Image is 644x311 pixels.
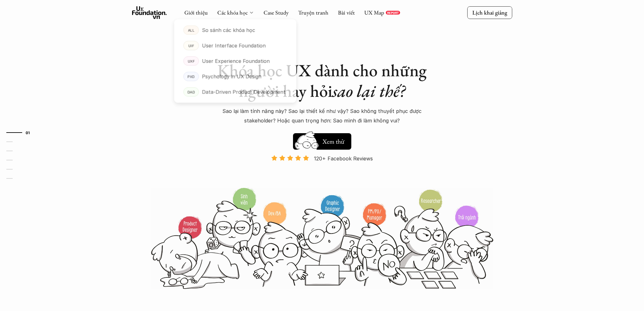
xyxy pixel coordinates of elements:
em: sao lại thế? [332,80,405,102]
p: User Interface Foundation [202,41,265,50]
a: UX Map [364,9,384,16]
p: UIF [188,43,194,48]
a: Truyện tranh [298,9,328,16]
a: Giới thiệu [184,9,208,16]
p: 120+ Facebook Reviews [314,154,373,163]
p: So sánh các khóa học [202,26,255,35]
a: 01 [6,129,36,136]
p: Psychology in UX Design [202,72,261,81]
a: ALLSo sánh các khóa học [174,22,296,38]
p: Sao lại làm tính năng này? Sao lại thiết kế như vậy? Sao không thuyết phục được stakeholder? Hoặc... [211,106,433,126]
a: DADData-Driven Product Development [174,84,296,100]
a: Case Study [264,9,289,16]
p: Lịch khai giảng [472,9,507,16]
p: PXD [187,74,194,79]
h1: Khóa học UX dành cho những người hay hỏi [211,60,433,101]
p: Data-Driven Product Development [202,87,285,97]
p: REPORT [387,11,399,15]
a: PXDPsychology in UX Design [174,69,296,84]
strong: 01 [26,130,30,135]
a: Bài viết [338,9,355,16]
h5: Xem thử [322,137,345,146]
a: Lịch khai giảng [467,6,512,19]
p: UXF [188,59,194,63]
a: UXFUser Experience Foundation [174,53,296,69]
p: DAD [187,90,195,94]
a: 120+ Facebook Reviews [266,155,379,187]
a: Các khóa học [217,9,248,16]
a: Xem thử [293,130,351,150]
p: ALL [188,28,194,32]
p: User Experience Foundation [202,56,270,66]
a: UIFUser Interface Foundation [174,38,296,53]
